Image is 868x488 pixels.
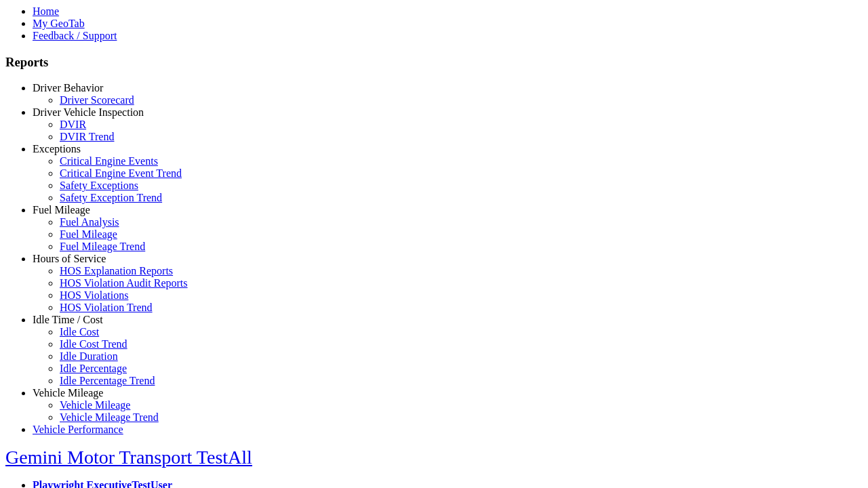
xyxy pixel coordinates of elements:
a: Idle Duration [60,350,118,362]
a: Fuel Mileage [60,228,117,240]
a: HOS Violation Trend [60,302,153,313]
a: DVIR Trend [60,131,114,142]
h3: Reports [5,55,863,70]
a: Feedback / Support [33,30,117,41]
a: Exceptions [33,143,81,155]
a: Fuel Analysis [60,216,119,228]
a: HOS Violation Audit Reports [60,277,188,289]
a: My GeoTab [33,18,85,29]
a: Idle Percentage [60,363,127,374]
a: Critical Engine Event Trend [60,167,182,179]
a: Fuel Mileage [33,204,90,216]
a: HOS Explanation Reports [60,265,173,277]
a: Home [33,5,59,17]
a: Critical Engine Events [60,155,158,167]
a: Idle Cost [60,326,99,338]
a: Vehicle Mileage [33,387,103,399]
a: Vehicle Mileage [60,399,130,411]
a: Driver Behavior [33,82,103,94]
a: Idle Percentage Trend [60,375,155,386]
a: Safety Exceptions [60,180,138,191]
a: DVIR [60,119,86,130]
a: Idle Cost Trend [60,338,127,350]
a: Driver Vehicle Inspection [33,106,144,118]
a: Safety Exception Trend [60,192,162,203]
a: Gemini Motor Transport TestAll [5,447,252,468]
a: Vehicle Performance [33,424,123,435]
a: Hours of Service [33,253,106,264]
a: Driver Scorecard [60,94,134,106]
a: HOS Violations [60,289,128,301]
a: Idle Time / Cost [33,314,103,325]
a: Fuel Mileage Trend [60,241,145,252]
a: Vehicle Mileage Trend [60,411,159,423]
